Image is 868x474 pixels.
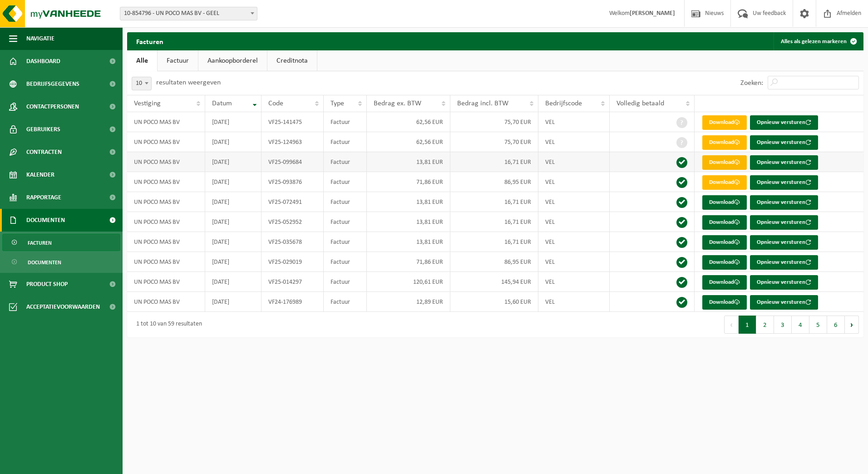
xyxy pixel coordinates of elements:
[702,215,747,230] a: Download
[26,141,62,163] span: Contracten
[324,252,367,272] td: Factuur
[750,175,818,190] button: Opnieuw versturen
[756,316,774,334] button: 2
[845,316,859,334] button: Next
[367,272,450,292] td: 120,61 EUR
[367,192,450,212] td: 13,81 EUR
[538,152,609,172] td: VEL
[450,272,538,292] td: 145,94 EUR
[538,292,609,312] td: VEL
[750,255,818,270] button: Opnieuw versturen
[324,112,367,132] td: Factuur
[538,212,609,232] td: VEL
[702,135,747,150] a: Download
[750,195,818,210] button: Opnieuw versturen
[26,296,100,318] span: Acceptatievoorwaarden
[702,175,747,190] a: Download
[367,172,450,192] td: 71,86 EUR
[702,295,747,310] a: Download
[26,50,60,73] span: Dashboard
[750,215,818,230] button: Opnieuw versturen
[205,112,261,132] td: [DATE]
[26,118,60,141] span: Gebruikers
[132,77,151,90] span: 10
[267,50,317,71] a: Creditnota
[205,132,261,152] td: [DATE]
[261,252,324,272] td: VF25-029019
[198,50,267,71] a: Aankoopborderel
[324,152,367,172] td: Factuur
[538,232,609,252] td: VEL
[616,100,664,107] span: Volledig betaald
[750,135,818,150] button: Opnieuw versturen
[750,235,818,250] button: Opnieuw versturen
[367,252,450,272] td: 71,86 EUR
[750,155,818,170] button: Opnieuw versturen
[450,292,538,312] td: 15,60 EUR
[261,152,324,172] td: VF25-099684
[205,232,261,252] td: [DATE]
[26,209,65,232] span: Documenten
[367,212,450,232] td: 13,81 EUR
[132,77,152,90] span: 10
[538,112,609,132] td: VEL
[702,155,747,170] a: Download
[156,79,221,86] label: resultaten weergeven
[26,73,79,95] span: Bedrijfsgegevens
[750,115,818,130] button: Opnieuw versturen
[827,316,845,334] button: 6
[205,292,261,312] td: [DATE]
[132,316,202,333] div: 1 tot 10 van 59 resultaten
[205,192,261,212] td: [DATE]
[205,252,261,272] td: [DATE]
[261,192,324,212] td: VF25-072491
[127,252,205,272] td: UN POCO MAS BV
[261,112,324,132] td: VF25-141475
[450,132,538,152] td: 75,70 EUR
[127,50,157,71] a: Alle
[702,255,747,270] a: Download
[324,272,367,292] td: Factuur
[261,132,324,152] td: VF25-124963
[127,152,205,172] td: UN POCO MAS BV
[205,172,261,192] td: [DATE]
[205,272,261,292] td: [DATE]
[774,32,863,50] button: Alles als gelezen markeren
[120,7,257,20] span: 10-854796 - UN POCO MAS BV - GEEL
[127,132,205,152] td: UN POCO MAS BV
[450,172,538,192] td: 86,95 EUR
[26,273,68,296] span: Product Shop
[205,212,261,232] td: [DATE]
[792,316,809,334] button: 4
[324,292,367,312] td: Factuur
[268,100,283,107] span: Code
[324,132,367,152] td: Factuur
[324,212,367,232] td: Factuur
[702,235,747,250] a: Download
[702,275,747,290] a: Download
[28,254,61,271] span: Documenten
[127,172,205,192] td: UN POCO MAS BV
[450,152,538,172] td: 16,71 EUR
[538,252,609,272] td: VEL
[538,192,609,212] td: VEL
[809,316,827,334] button: 5
[367,112,450,132] td: 62,56 EUR
[261,212,324,232] td: VF25-052952
[28,234,52,252] span: Facturen
[127,112,205,132] td: UN POCO MAS BV
[2,253,120,271] a: Documenten
[261,232,324,252] td: VF25-035678
[2,234,120,251] a: Facturen
[120,7,257,20] span: 10-854796 - UN POCO MAS BV - GEEL
[367,152,450,172] td: 13,81 EUR
[538,172,609,192] td: VEL
[261,172,324,192] td: VF25-093876
[774,316,792,334] button: 3
[127,232,205,252] td: UN POCO MAS BV
[127,32,173,50] h2: Facturen
[457,100,508,107] span: Bedrag incl. BTW
[538,132,609,152] td: VEL
[127,292,205,312] td: UN POCO MAS BV
[739,316,756,334] button: 1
